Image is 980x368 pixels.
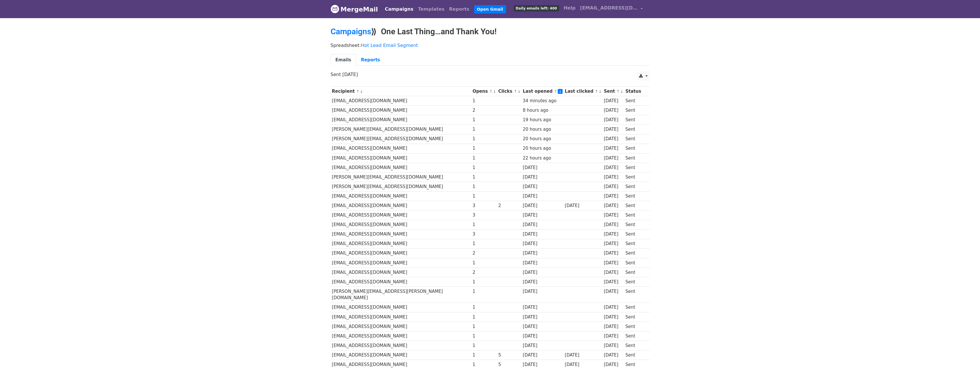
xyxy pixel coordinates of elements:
[620,89,623,94] a: ↓
[331,96,471,106] td: [EMAIL_ADDRESS][DOMAIN_NAME]
[331,125,471,134] td: [PERSON_NAME][EMAIL_ADDRESS][DOMAIN_NAME]
[604,107,623,114] div: [DATE]
[523,126,562,133] div: 20 hours ago
[331,191,471,201] td: [EMAIL_ADDRESS][DOMAIN_NAME]
[624,182,647,191] td: Sent
[604,221,623,228] div: [DATE]
[331,312,471,322] td: [EMAIL_ADDRESS][DOMAIN_NAME]
[604,117,623,123] div: [DATE]
[603,87,624,96] th: Sent
[604,183,623,190] div: [DATE]
[523,342,562,349] div: [DATE]
[498,361,520,368] div: 5
[604,202,623,209] div: [DATE]
[473,304,496,311] div: 1
[624,96,647,106] td: Sent
[624,163,647,172] td: Sent
[331,258,471,268] td: [EMAIL_ADDRESS][DOMAIN_NAME]
[604,231,623,238] div: [DATE]
[361,43,418,48] a: Hot Lead Email Segment
[565,202,601,209] div: [DATE]
[604,342,623,349] div: [DATE]
[604,361,623,368] div: [DATE]
[604,314,623,320] div: [DATE]
[604,352,623,358] div: [DATE]
[331,350,471,360] td: [EMAIL_ADDRESS][DOMAIN_NAME]
[471,87,497,96] th: Opens
[473,193,496,200] div: 1
[523,136,562,142] div: 20 hours ago
[360,89,363,94] a: ↓
[473,202,496,209] div: 3
[331,153,471,163] td: [EMAIL_ADDRESS][DOMAIN_NAME]
[561,2,578,14] a: Help
[498,202,520,209] div: 2
[473,183,496,190] div: 1
[473,352,496,358] div: 1
[523,288,562,295] div: [DATE]
[473,333,496,339] div: 1
[514,5,559,12] span: Daily emails left: 400
[624,258,647,268] td: Sent
[523,155,562,162] div: 22 hours ago
[523,117,562,123] div: 19 hours ago
[624,125,647,134] td: Sent
[604,250,623,257] div: [DATE]
[624,201,647,210] td: Sent
[523,250,562,257] div: [DATE]
[563,87,603,96] th: Last clicked
[523,240,562,247] div: [DATE]
[331,42,650,48] p: Spreadsheet:
[511,2,561,14] a: Daily emails left: 400
[331,27,650,37] h2: ⟫ One Last Thing…and Thank You!
[331,322,471,331] td: [EMAIL_ADDRESS][DOMAIN_NAME]
[624,312,647,322] td: Sent
[331,220,471,229] td: [EMAIL_ADDRESS][DOMAIN_NAME]
[624,287,647,303] td: Sent
[331,87,471,96] th: Recipient
[473,361,496,368] div: 1
[624,350,647,360] td: Sent
[473,279,496,285] div: 1
[523,183,562,190] div: [DATE]
[624,331,647,341] td: Sent
[604,136,623,142] div: [DATE]
[595,89,598,94] a: ↑
[383,3,416,15] a: Campaigns
[473,260,496,266] div: 1
[473,342,496,349] div: 1
[331,303,471,312] td: [EMAIL_ADDRESS][DOMAIN_NAME]
[331,106,471,115] td: [EMAIL_ADDRESS][DOMAIN_NAME]
[624,220,647,229] td: Sent
[604,323,623,330] div: [DATE]
[473,314,496,320] div: 1
[473,250,496,257] div: 2
[473,212,496,219] div: 3
[523,352,562,358] div: [DATE]
[521,87,563,96] th: Last opened
[523,98,562,104] div: 34 minutes ago
[473,98,496,104] div: 1
[473,231,496,238] div: 3
[416,3,447,15] a: Templates
[523,107,562,114] div: 8 hours ago
[331,277,471,287] td: [EMAIL_ADDRESS][DOMAIN_NAME]
[599,89,602,94] a: ↓
[523,361,562,368] div: [DATE]
[523,202,562,209] div: [DATE]
[565,361,601,368] div: [DATE]
[489,89,492,94] a: ↑
[331,163,471,172] td: [EMAIL_ADDRESS][DOMAIN_NAME]
[624,191,647,201] td: Sent
[473,288,496,295] div: 1
[473,117,496,123] div: 1
[447,3,472,15] a: Reports
[331,71,650,77] p: Sent [DATE]
[331,268,471,277] td: [EMAIL_ADDRESS][DOMAIN_NAME]
[624,249,647,258] td: Sent
[624,229,647,239] td: Sent
[624,303,647,312] td: Sent
[473,164,496,171] div: 1
[554,89,557,94] a: ↑
[624,115,647,125] td: Sent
